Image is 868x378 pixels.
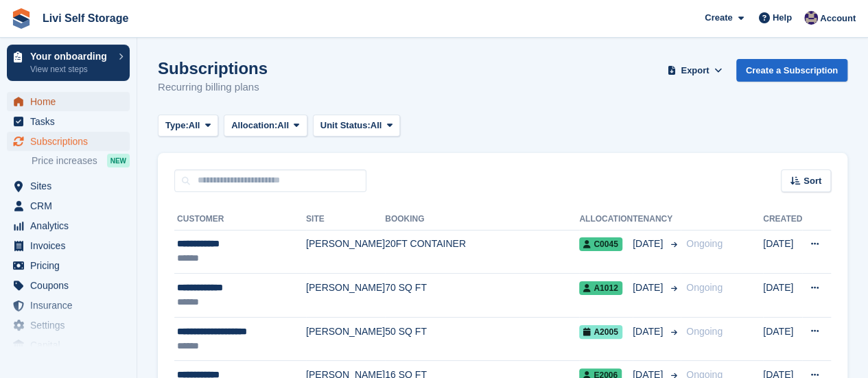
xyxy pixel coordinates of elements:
[30,276,113,295] span: Coupons
[7,92,130,111] a: menu
[320,119,371,132] span: Unit Status:
[107,154,130,167] div: NEW
[277,119,289,132] span: All
[306,317,385,361] td: [PERSON_NAME]
[763,274,802,318] td: [DATE]
[224,115,307,137] button: Allocation: All
[30,132,113,151] span: Subscriptions
[30,256,113,275] span: Pricing
[30,92,113,111] span: Home
[7,176,130,196] a: menu
[579,237,622,251] span: C0045
[37,7,134,29] a: Livi Self Storage
[385,209,579,231] th: Booking
[7,236,130,255] a: menu
[306,274,385,318] td: [PERSON_NAME]
[189,119,200,132] span: All
[32,153,130,168] a: Price increases NEW
[579,281,622,295] span: A1012
[165,119,189,132] span: Type:
[736,59,847,82] a: Create a Subscription
[686,326,723,337] span: Ongoing
[763,230,802,274] td: [DATE]
[30,316,113,335] span: Settings
[633,281,666,295] span: [DATE]
[686,238,723,249] span: Ongoing
[30,335,113,355] span: Capital
[7,316,130,335] a: menu
[385,230,579,274] td: 20FT CONTAINER
[633,324,666,339] span: [DATE]
[804,174,821,188] span: Sort
[7,216,130,235] a: menu
[174,209,306,231] th: Customer
[30,296,113,315] span: Insurance
[30,216,113,235] span: Analytics
[681,64,709,78] span: Export
[820,12,856,25] span: Account
[30,236,113,255] span: Invoices
[804,11,818,25] img: Jim
[705,11,732,25] span: Create
[7,256,130,275] a: menu
[30,112,113,131] span: Tasks
[7,112,130,131] a: menu
[30,51,112,61] p: Your onboarding
[7,335,130,355] a: menu
[30,196,113,215] span: CRM
[371,119,382,132] span: All
[7,45,130,81] a: Your onboarding View next steps
[231,119,277,132] span: Allocation:
[665,59,725,82] button: Export
[158,59,268,78] h1: Subscriptions
[773,11,792,25] span: Help
[11,8,32,29] img: stora-icon-8386f47178a22dfd0bd8f6a31ec36ba5ce8667c1dd55bd0f319d3a0aa187defe.svg
[158,115,218,137] button: Type: All
[633,209,681,231] th: Tenancy
[306,230,385,274] td: [PERSON_NAME]
[7,276,130,295] a: menu
[763,209,802,231] th: Created
[7,296,130,315] a: menu
[7,196,130,215] a: menu
[306,209,385,231] th: Site
[385,274,579,318] td: 70 SQ FT
[686,282,723,293] span: Ongoing
[579,325,622,339] span: A2005
[7,132,130,151] a: menu
[313,115,400,137] button: Unit Status: All
[385,317,579,361] td: 50 SQ FT
[30,63,112,75] p: View next steps
[763,317,802,361] td: [DATE]
[30,176,113,196] span: Sites
[633,237,666,251] span: [DATE]
[158,80,268,95] p: Recurring billing plans
[579,209,633,231] th: Allocation
[32,154,97,167] span: Price increases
